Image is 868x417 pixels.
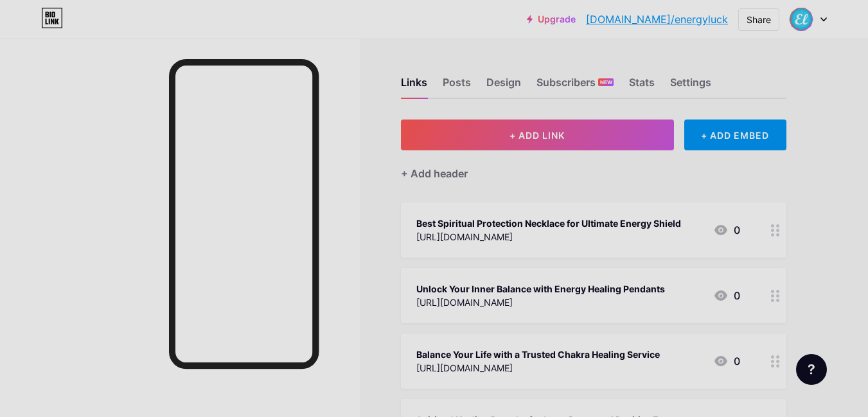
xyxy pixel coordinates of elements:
[509,130,565,141] span: + ADD LINK
[401,120,674,150] button: + ADD LINK
[536,75,614,98] div: Subscribers
[416,361,660,375] div: [URL][DOMAIN_NAME]
[747,13,771,26] div: Share
[486,75,521,98] div: Design
[401,75,427,98] div: Links
[401,166,468,181] div: + Add header
[416,217,681,230] div: Best Spiritual Protection Necklace for Ultimate Energy Shield
[713,288,740,303] div: 0
[600,78,612,86] span: NEW
[586,12,728,27] a: [DOMAIN_NAME]/energyluck
[416,230,681,244] div: [URL][DOMAIN_NAME]
[416,282,665,296] div: Unlock Your Inner Balance with Energy Healing Pendants
[443,75,471,98] div: Posts
[629,75,655,98] div: Stats
[713,222,740,238] div: 0
[789,7,813,31] img: energyluck
[527,14,576,24] a: Upgrade
[684,120,786,150] div: + ADD EMBED
[670,75,711,98] div: Settings
[713,353,740,369] div: 0
[416,348,660,361] div: Balance Your Life with a Trusted Chakra Healing Service
[416,296,665,309] div: [URL][DOMAIN_NAME]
